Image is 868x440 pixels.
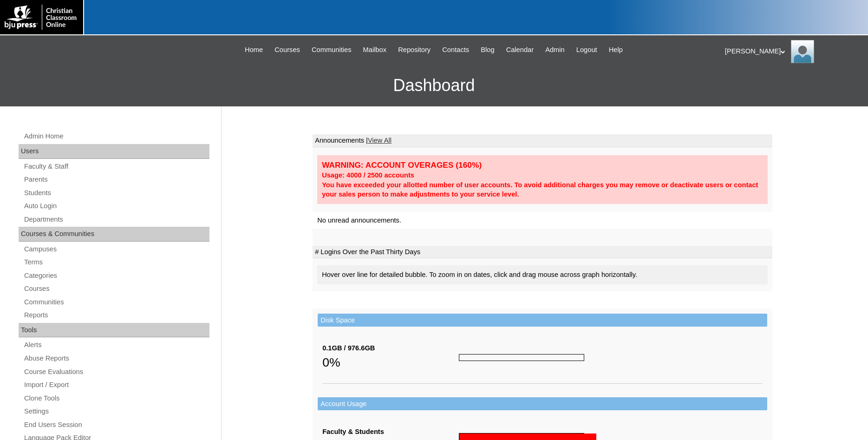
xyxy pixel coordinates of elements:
[19,144,209,159] div: Users
[23,283,209,295] a: Courses
[312,45,352,55] span: Communities
[322,180,763,199] div: You have exceeded your allotted number of user accounts. To avoid additional charges you may remo...
[5,65,863,106] h3: Dashboard
[576,45,597,55] span: Logout
[19,227,209,242] div: Courses & Communities
[23,256,209,268] a: Terms
[23,393,209,404] a: Clone Tools
[791,40,814,63] img: Jonelle Rodriguez
[322,343,459,353] div: 0.1GB / 976.6GB
[442,45,469,55] span: Contacts
[23,419,209,431] a: End Users Session
[437,45,474,55] a: Contacts
[23,270,209,282] a: Categories
[313,134,772,147] td: Announcements |
[572,45,602,55] a: Logout
[506,45,534,55] span: Calendar
[318,314,767,327] td: Disk Space
[5,5,78,30] img: logo-white.png
[23,200,209,212] a: Auto Login
[23,161,209,172] a: Faculty & Staff
[240,45,268,55] a: Home
[313,212,772,229] td: No unread announcements.
[307,45,356,55] a: Communities
[23,366,209,378] a: Course Evaluations
[23,339,209,351] a: Alerts
[274,45,300,55] span: Courses
[322,353,459,372] div: 0%
[318,397,767,411] td: Account Usage
[609,45,623,55] span: Help
[476,45,499,55] a: Blog
[245,45,263,55] span: Home
[317,265,768,284] div: Hover over line for detailed bubble. To zoom in on dates, click and drag mouse across graph horiz...
[481,45,494,55] span: Blog
[359,45,392,55] a: Mailbox
[363,45,387,55] span: Mailbox
[23,379,209,391] a: Import / Export
[545,45,565,55] span: Admin
[322,171,414,179] strong: Usage: 4000 / 2500 accounts
[604,45,627,55] a: Help
[23,406,209,417] a: Settings
[541,45,569,55] a: Admin
[23,174,209,185] a: Parents
[19,323,209,338] div: Tools
[23,353,209,364] a: Abuse Reports
[393,45,435,55] a: Repository
[313,246,772,259] td: # Logins Over the Past Thirty Days
[23,187,209,199] a: Students
[23,309,209,321] a: Reports
[322,427,459,437] div: Faculty & Students
[368,137,392,144] a: View All
[322,160,763,171] div: WARNING: ACCOUNT OVERAGES (160%)
[23,214,209,225] a: Departments
[270,45,305,55] a: Courses
[23,131,209,142] a: Admin Home
[398,45,431,55] span: Repository
[23,243,209,255] a: Campuses
[502,45,538,55] a: Calendar
[23,296,209,308] a: Communities
[725,40,859,63] div: [PERSON_NAME]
